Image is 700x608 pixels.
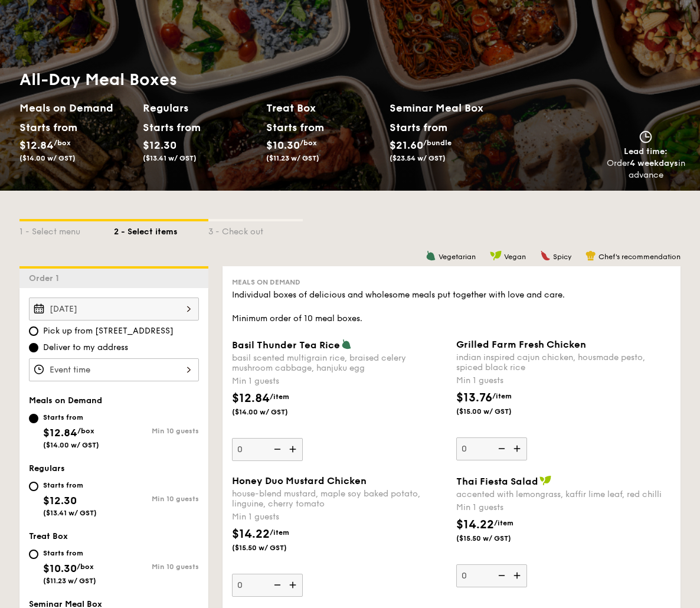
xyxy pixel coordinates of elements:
span: ($11.23 w/ GST) [43,577,96,585]
span: /box [77,427,94,435]
input: Starts from$10.30/box($11.23 w/ GST)Min 10 guests [29,550,38,559]
div: Starts from [43,548,96,558]
span: Order 1 [29,273,64,283]
span: /item [492,392,512,400]
img: icon-add.58712e84.svg [509,437,527,460]
img: icon-vegan.f8ff3823.svg [490,250,502,261]
div: house-blend mustard, maple soy baked potato, linguine, cherry tomato [232,489,447,509]
span: Honey Duo Mustard Chicken [232,475,367,486]
span: Regulars [29,463,65,473]
span: /bundle [423,139,452,147]
span: $12.30 [43,494,77,507]
div: Starts from [19,119,72,136]
img: icon-chef-hat.a58ddaea.svg [585,250,596,261]
span: ($14.00 w/ GST) [43,441,99,449]
div: Min 1 guests [232,511,447,523]
div: Min 10 guests [114,563,199,571]
img: icon-reduce.1d2dbef1.svg [492,437,509,460]
span: Spicy [553,253,571,261]
span: ($11.23 w/ GST) [266,154,319,162]
div: 2 - Select items [114,221,208,238]
div: basil scented multigrain rice, braised celery mushroom cabbage, hanjuku egg [232,353,447,373]
input: Starts from$12.84/box($14.00 w/ GST)Min 10 guests [29,414,38,423]
div: Min 10 guests [114,495,199,503]
span: ($14.00 w/ GST) [232,407,312,417]
input: Honey Duo Mustard Chickenhouse-blend mustard, maple soy baked potato, linguine, cherry tomatoMin ... [232,574,303,597]
input: Thai Fiesta Saladaccented with lemongrass, kaffir lime leaf, red chilliMin 1 guests$14.22/item($1... [456,564,527,587]
img: icon-reduce.1d2dbef1.svg [492,564,509,587]
div: Min 1 guests [232,375,447,387]
span: $12.84 [232,391,270,406]
img: icon-clock.2db775ea.svg [637,130,655,143]
span: $14.22 [232,527,270,541]
h2: Treat Box [266,100,380,116]
img: icon-reduce.1d2dbef1.svg [267,438,285,460]
div: 1 - Select menu [19,221,114,238]
div: Individual boxes of delicious and wholesome meals put together with love and care. Minimum order ... [232,289,671,325]
div: indian inspired cajun chicken, housmade pesto, spiced black rice [456,352,671,372]
span: ($23.54 w/ GST) [390,154,446,162]
div: accented with lemongrass, kaffir lime leaf, red chilli [456,489,671,499]
span: $13.76 [456,391,492,405]
div: Order in advance [606,158,685,181]
span: Meals on Demand [29,395,102,406]
span: $10.30 [43,562,77,575]
div: Starts from [390,119,447,136]
input: Grilled Farm Fresh Chickenindian inspired cajun chicken, housmade pesto, spiced black riceMin 1 g... [456,437,527,460]
span: $12.84 [43,426,77,439]
span: ($13.41 w/ GST) [43,509,97,517]
span: Chef's recommendation [598,253,681,261]
span: ($15.50 w/ GST) [456,534,537,543]
img: icon-add.58712e84.svg [509,564,527,587]
div: Min 10 guests [114,427,199,435]
span: /box [54,139,71,147]
img: icon-reduce.1d2dbef1.svg [267,574,285,596]
span: $12.84 [19,139,54,152]
img: icon-vegetarian.fe4039eb.svg [426,250,436,261]
div: Starts from [43,480,97,490]
div: Starts from [43,413,99,422]
div: 3 - Check out [208,221,303,238]
span: Grilled Farm Fresh Chicken [456,339,586,350]
h1: All-Day Meal Boxes [19,69,513,90]
span: /box [77,563,94,571]
span: ($13.41 w/ GST) [143,154,197,162]
h2: Meals on Demand [19,100,133,116]
img: icon-spicy.37a8142b.svg [540,250,551,261]
span: $21.60 [390,139,423,152]
span: /item [270,393,289,401]
input: Pick up from [STREET_ADDRESS] [29,326,38,336]
span: $10.30 [266,139,300,152]
input: Deliver to my address [29,343,38,352]
span: $14.22 [456,518,494,532]
span: Vegan [504,253,526,261]
img: icon-vegetarian.fe4039eb.svg [341,339,352,349]
span: Lead time: [624,146,668,156]
div: Min 1 guests [456,375,671,387]
div: Starts from [266,119,319,136]
div: Starts from [143,119,195,136]
span: ($15.50 w/ GST) [232,543,312,553]
h2: Regulars [143,100,257,116]
span: Treat Box [29,531,68,541]
span: ($15.00 w/ GST) [456,407,537,416]
span: Basil Thunder Tea Rice [232,339,340,351]
input: Event time [29,358,199,381]
div: Min 1 guests [456,502,671,514]
span: Deliver to my address [43,342,128,354]
span: Vegetarian [439,253,476,261]
input: Basil Thunder Tea Ricebasil scented multigrain rice, braised celery mushroom cabbage, hanjuku egg... [232,438,303,461]
span: Pick up from [STREET_ADDRESS] [43,325,174,337]
img: icon-add.58712e84.svg [285,574,303,596]
span: Thai Fiesta Salad [456,476,538,487]
input: Starts from$12.30($13.41 w/ GST)Min 10 guests [29,482,38,491]
span: ($14.00 w/ GST) [19,154,76,162]
img: icon-add.58712e84.svg [285,438,303,460]
span: /item [494,519,513,527]
span: /item [270,528,289,537]
span: /box [300,139,317,147]
h2: Seminar Meal Box [390,100,513,116]
img: icon-vegan.f8ff3823.svg [539,475,551,486]
input: Event date [29,298,199,321]
strong: 4 weekdays [630,158,678,168]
